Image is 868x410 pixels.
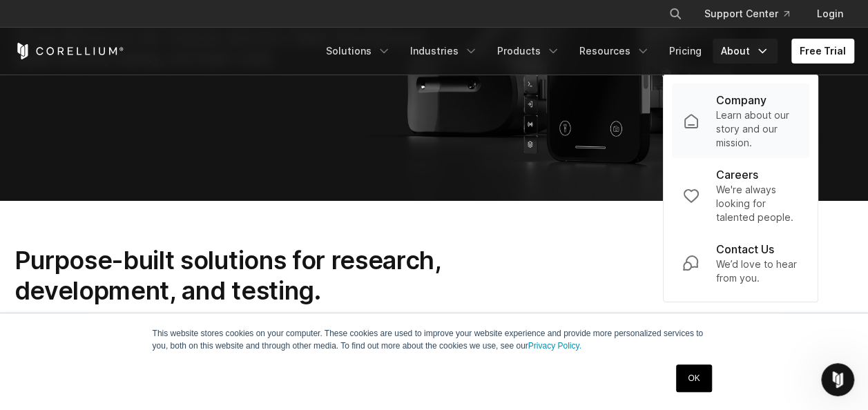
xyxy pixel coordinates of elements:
button: Search [663,1,688,26]
div: Navigation Menu [318,39,854,64]
iframe: Intercom live chat [821,363,854,396]
a: Resources [571,39,658,64]
a: Free Trial [791,39,854,64]
p: Company [715,92,766,108]
p: We’d love to hear from you. [715,257,798,285]
a: Contact Us We’d love to hear from you. [671,233,809,293]
a: Corellium Home [15,43,124,59]
p: We're always looking for talented people. [715,183,798,224]
p: Careers [715,166,758,183]
p: Contact Us [715,241,773,257]
a: OK [676,364,711,392]
a: Solutions [318,39,399,64]
a: Support Center [693,1,800,26]
div: Navigation Menu [652,1,854,26]
a: About [713,39,778,64]
p: This website stores cookies on your computer. These cookies are used to improve your website expe... [153,327,716,352]
a: Privacy Policy. [528,341,581,351]
a: Login [806,1,854,26]
a: Industries [402,39,486,64]
a: Company Learn about our story and our mission. [671,84,809,158]
p: Learn about our story and our mission. [715,108,798,150]
a: Products [489,39,568,64]
a: Careers We're always looking for talented people. [671,158,809,233]
a: Pricing [661,39,710,64]
h2: Purpose-built solutions for research, development, and testing. [15,245,485,306]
